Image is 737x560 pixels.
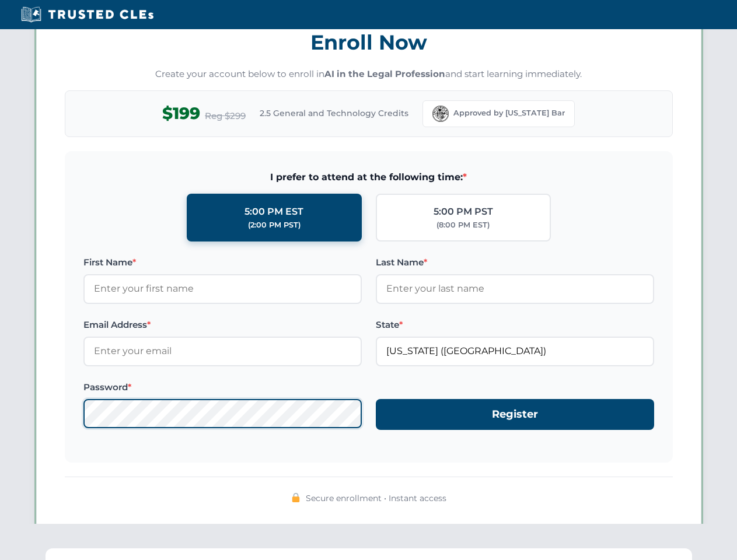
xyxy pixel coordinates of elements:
[18,6,157,23] img: Trusted CLEs
[244,204,303,219] div: 5:00 PM EST
[453,107,565,119] span: Approved by [US_STATE] Bar
[65,68,673,81] p: Create your account below to enroll in and start learning immediately.
[434,204,493,219] div: 5:00 PM PST
[376,318,654,332] label: State
[291,493,301,502] img: 🔒
[83,337,362,366] input: Enter your email
[260,107,408,120] span: 2.5 General and Technology Credits
[376,337,654,366] input: Florida (FL)
[324,68,445,79] strong: AI in the Legal Profession
[83,256,362,269] label: First Name
[205,109,246,123] span: Reg $299
[376,274,654,303] input: Enter your last name
[432,106,449,122] img: Florida Bar
[376,399,654,430] button: Register
[83,274,362,303] input: Enter your first name
[162,100,200,127] span: $199
[306,492,446,505] span: Secure enrollment • Instant access
[83,380,362,394] label: Password
[376,256,654,269] label: Last Name
[83,170,654,185] span: I prefer to attend at the following time:
[65,24,673,61] h3: Enroll Now
[436,219,490,231] div: (8:00 PM EST)
[83,318,362,332] label: Email Address
[248,219,301,231] div: (2:00 PM PST)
